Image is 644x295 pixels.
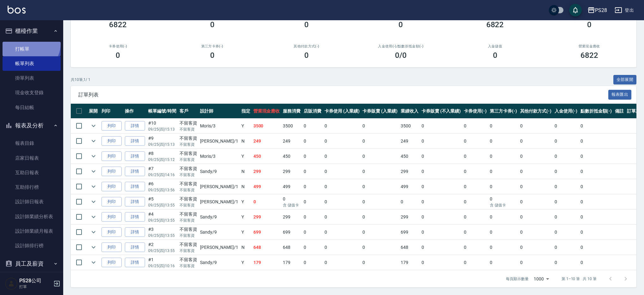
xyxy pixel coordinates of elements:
[178,104,199,119] th: 客戶
[612,4,636,16] button: 登出
[361,104,399,119] th: 卡券販賣 (入業績)
[519,164,553,179] td: 0
[281,149,302,164] td: 450
[3,23,61,39] button: 櫃檯作業
[148,263,176,269] p: 09/25 (四) 10:16
[579,240,614,255] td: 0
[198,225,240,240] td: Sandy /9
[125,212,145,222] a: 詳情
[252,149,282,164] td: 450
[240,240,252,255] td: N
[462,225,488,240] td: 0
[89,212,98,222] button: expand row
[562,276,597,282] p: 第 1–10 筆 共 10 筆
[569,4,582,16] button: save
[179,233,197,238] p: 不留客資
[240,194,252,209] td: Y
[3,136,61,151] a: 報表目錄
[361,44,440,48] h2: 入金使用(-) /點數折抵金額(-)
[198,240,240,255] td: [PERSON_NAME] /1
[488,194,519,209] td: 0
[281,134,302,149] td: 249
[125,227,145,237] a: 詳情
[179,135,197,142] div: 不留客資
[579,179,614,194] td: 0
[323,240,361,255] td: 0
[101,212,122,222] button: 列印
[399,240,420,255] td: 648
[399,164,420,179] td: 299
[488,164,519,179] td: 0
[240,119,252,133] td: Y
[179,202,197,208] p: 不留客資
[399,179,420,194] td: 499
[553,149,579,164] td: 0
[240,255,252,270] td: Y
[19,278,52,284] h5: PS28公司
[252,104,282,119] th: 營業現金應收
[488,255,519,270] td: 0
[519,104,553,119] th: 其他付款方式(-)
[179,181,197,187] div: 不留客資
[147,179,178,194] td: #6
[613,104,625,119] th: 備註
[361,164,399,179] td: 0
[323,134,361,149] td: 0
[101,197,122,207] button: 列印
[519,194,553,209] td: 0
[252,194,282,209] td: 0
[553,194,579,209] td: 0
[3,194,61,209] a: 設計師日報表
[3,255,61,272] button: 員工及薪資
[281,104,302,119] th: 服務消費
[78,92,608,98] span: 訂單列表
[488,134,519,149] td: 0
[101,121,122,131] button: 列印
[302,194,323,209] td: 0
[420,119,462,133] td: 0
[3,71,61,85] a: 掛單列表
[267,44,346,48] h2: 其他付款方式(-)
[252,134,282,149] td: 249
[550,44,629,48] h2: 營業現金應收
[399,255,420,270] td: 179
[125,197,145,207] a: 詳情
[148,172,176,178] p: 09/25 (四) 14:16
[3,209,61,224] a: 設計師業績分析表
[580,51,598,60] h3: 6822
[125,243,145,252] a: 詳情
[553,255,579,270] td: 0
[100,104,123,119] th: 列印
[399,194,420,209] td: 0
[361,194,399,209] td: 0
[179,196,197,202] div: 不留客資
[462,134,488,149] td: 0
[462,179,488,194] td: 0
[147,210,178,224] td: #4
[579,210,614,224] td: 0
[304,51,309,60] h3: 0
[147,104,178,119] th: 帳單編號/時間
[179,256,197,263] div: 不留客資
[488,225,519,240] td: 0
[399,104,420,119] th: 業績收入
[240,179,252,194] td: N
[420,149,462,164] td: 0
[147,240,178,255] td: #2
[420,134,462,149] td: 0
[198,179,240,194] td: [PERSON_NAME] /1
[281,240,302,255] td: 648
[462,210,488,224] td: 0
[420,194,462,209] td: 0
[302,119,323,133] td: 0
[488,210,519,224] td: 0
[302,134,323,149] td: 0
[3,180,61,194] a: 互助排行榜
[579,194,614,209] td: 0
[3,165,61,180] a: 互助日報表
[323,119,361,133] td: 0
[579,119,614,133] td: 0
[89,167,98,176] button: expand row
[3,85,61,100] a: 現金收支登錄
[323,225,361,240] td: 0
